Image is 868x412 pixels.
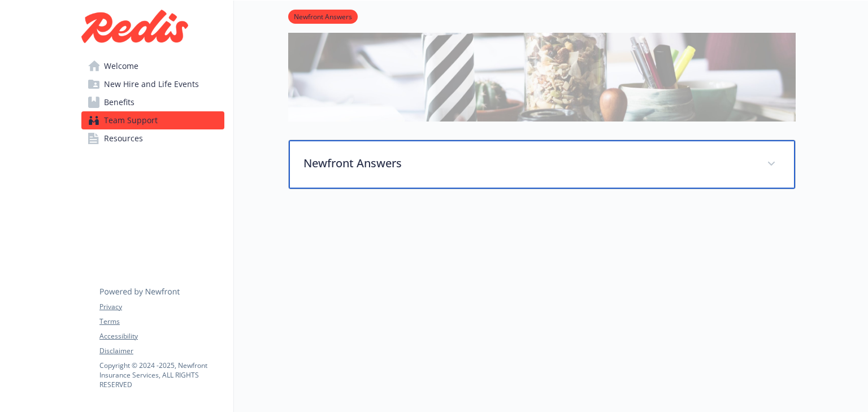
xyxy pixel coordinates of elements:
[99,302,224,312] a: Privacy
[288,11,358,21] a: Newfront Answers
[99,316,224,327] a: Terms
[104,75,199,93] span: New Hire and Life Events
[99,331,224,341] a: Accessibility
[81,129,224,148] a: Resources
[81,111,224,129] a: Team Support
[104,129,143,148] span: Resources
[104,93,134,111] span: Benefits
[104,57,138,75] span: Welcome
[303,155,753,172] p: Newfront Answers
[289,140,795,189] div: Newfront Answers
[99,346,224,356] a: Disclaimer
[104,111,158,129] span: Team Support
[99,361,224,389] p: Copyright © 2024 - 2025 , Newfront Insurance Services, ALL RIGHTS RESERVED
[81,93,224,111] a: Benefits
[81,57,224,75] a: Welcome
[81,75,224,93] a: New Hire and Life Events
